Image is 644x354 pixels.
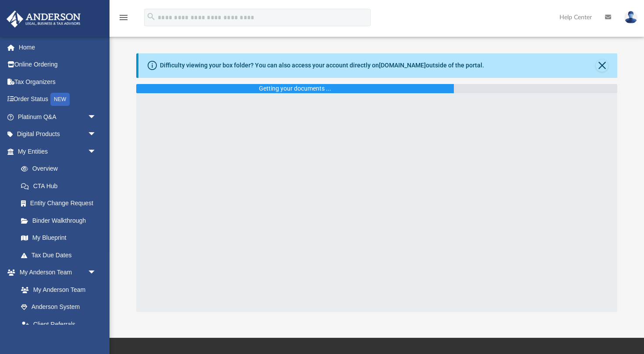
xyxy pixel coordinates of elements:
a: Tax Due Dates [12,246,110,264]
a: CTA Hub [12,177,110,195]
span: arrow_drop_down [88,143,105,161]
i: menu [118,12,129,23]
a: Overview [12,160,110,178]
button: Close [596,60,608,72]
a: Client Referrals [12,315,105,333]
a: Entity Change Request [12,195,110,212]
a: Anderson System [12,298,105,316]
span: arrow_drop_down [88,126,105,144]
img: Anderson Advisors Platinum Portal [4,11,83,28]
a: My Blueprint [12,229,105,247]
a: Binder Walkthrough [12,212,110,229]
a: My Anderson Teamarrow_drop_down [6,264,105,281]
div: Getting your documents ... [259,84,331,93]
i: search [146,12,156,21]
a: Order StatusNEW [6,91,110,109]
span: arrow_drop_down [88,264,105,282]
a: [DOMAIN_NAME] [379,62,426,69]
a: Online Ordering [6,56,110,74]
div: Difficulty viewing your box folder? You can also access your account directly on outside of the p... [160,61,484,70]
img: User Pic [624,11,637,24]
a: menu [118,17,129,23]
a: My Anderson Team [12,281,101,298]
a: Digital Productsarrow_drop_down [6,126,110,143]
a: My Entitiesarrow_drop_down [6,143,110,160]
span: arrow_drop_down [88,108,105,126]
div: NEW [50,93,70,106]
a: Home [6,39,110,56]
a: Platinum Q&Aarrow_drop_down [6,108,110,126]
a: Tax Organizers [6,73,110,91]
